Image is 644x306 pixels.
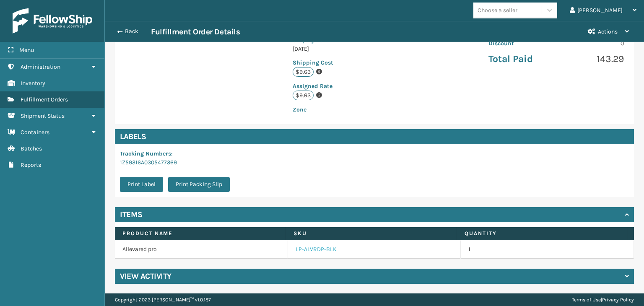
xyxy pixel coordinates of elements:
p: [DATE] [293,44,376,53]
p: Total Paid [488,53,551,65]
span: Containers [21,129,49,136]
p: Assigned Rate [293,82,376,91]
button: Back [112,28,151,35]
p: $9.63 [293,91,314,100]
p: Copyright 2023 [PERSON_NAME]™ v 1.0.187 [115,293,211,306]
p: Discount [488,39,551,48]
button: Print Packing Slip [168,177,230,192]
label: Quantity [465,230,620,237]
div: Choose a seller [478,6,517,15]
span: Fulfillment Orders [21,96,68,103]
span: Inventory [21,80,45,87]
p: $9.63 [293,67,314,77]
span: Batches [21,145,42,152]
span: Actions [598,28,618,35]
span: Administration [21,63,60,70]
td: Allevared pro [115,240,288,259]
span: Shipment Status [21,112,65,119]
img: logo [13,8,92,34]
button: Print Label [120,177,163,192]
label: SKU [293,230,449,237]
h4: View Activity [120,271,171,281]
span: Tracking Numbers : [120,150,173,157]
a: Terms of Use [572,297,601,303]
div: | [572,293,634,306]
span: Reports [21,161,41,169]
button: Actions [580,21,636,42]
a: 1Z59316A0305477369 [120,159,177,166]
h3: Fulfillment Order Details [151,27,240,37]
p: Zone [293,105,376,114]
p: Shipping Cost [293,58,376,67]
h4: Labels [115,129,634,144]
a: Privacy Policy [602,297,634,303]
p: 0 [561,39,624,48]
label: Product Name [122,230,278,237]
td: 1 [461,240,634,259]
span: Menu [19,47,34,54]
a: LP-ALVRDP-BLK [296,245,337,254]
p: 143.29 [561,53,624,65]
h4: Items [120,210,143,220]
